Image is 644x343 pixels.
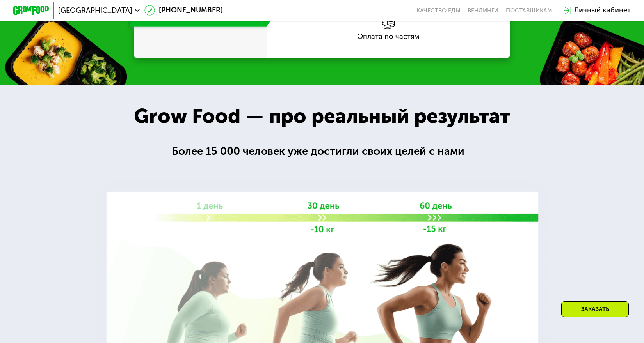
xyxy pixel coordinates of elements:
div: Заказать [561,301,629,317]
span: [GEOGRAPHIC_DATA] [58,7,132,14]
a: [PHONE_NUMBER] [144,5,223,16]
div: Более 15 000 человек уже достигли своих целей с нами [172,143,472,160]
div: Оплата по частям [267,33,510,40]
div: Личный кабинет [574,5,631,16]
a: Качество еды [416,7,461,14]
div: поставщикам [506,7,552,14]
div: Grow Food — про реальный результат [119,101,525,131]
img: l6xcnZfty9opOoJh.png [382,17,395,29]
a: Вендинги [468,7,498,14]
